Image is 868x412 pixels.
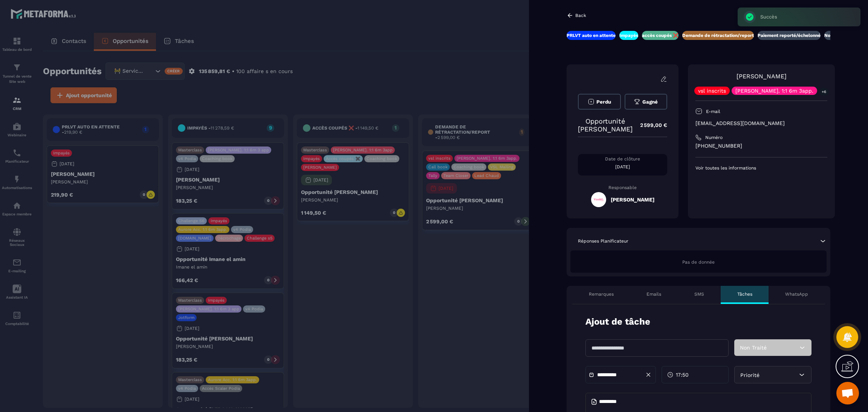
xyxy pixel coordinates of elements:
[578,94,621,110] button: Perdu
[611,197,654,203] h5: [PERSON_NAME]
[706,108,720,114] p: E-mail
[695,120,827,127] p: [EMAIL_ADDRESS][DOMAIN_NAME]
[694,291,704,297] p: SMS
[785,291,808,297] p: WhatsApp
[578,238,628,244] p: Réponses Planificateur
[589,291,614,297] p: Remarques
[740,345,767,351] span: Non Traité
[705,134,723,140] p: Numéro
[836,382,859,404] div: Ouvrir le chat
[737,291,752,297] p: Tâches
[695,165,827,171] p: Voir toutes les informations
[625,94,668,110] button: Gagné
[682,259,715,265] span: Pas de donnée
[578,117,633,133] p: Opportunité [PERSON_NAME]
[646,291,661,297] p: Emails
[676,371,689,378] span: 17:50
[642,99,658,105] span: Gagné
[578,156,667,162] p: Date de clôture
[819,88,829,96] p: +6
[740,372,759,378] span: Priorité
[735,88,813,93] p: [PERSON_NAME]. 1:1 6m 3app.
[698,88,726,93] p: vsl inscrits
[633,118,667,133] p: 2 599,00 €
[578,185,667,190] p: Responsable
[585,316,650,328] p: Ajout de tâche
[737,73,787,80] a: [PERSON_NAME]
[578,164,667,170] p: [DATE]
[695,142,827,150] p: [PHONE_NUMBER]
[596,99,611,105] span: Perdu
